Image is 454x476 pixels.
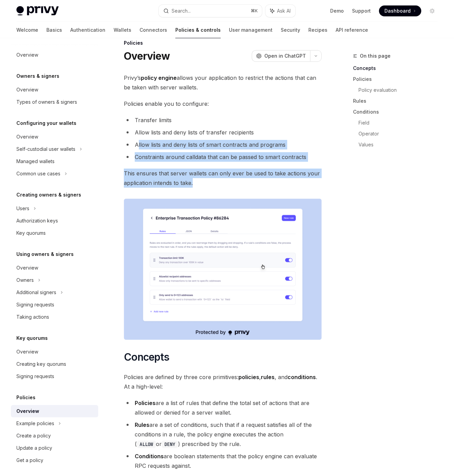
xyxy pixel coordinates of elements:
[358,128,443,139] a: Operator
[16,276,34,284] div: Owners
[124,40,322,46] div: Policies
[16,98,77,106] div: Types of owners & signers
[135,453,164,460] strong: Conditions
[124,73,322,92] span: Privy’s allows your application to restrict the actions that can be taken with server wallets.
[124,99,322,109] span: Policies enable you to configure:
[16,456,43,464] div: Get a policy
[16,393,35,402] h5: Policies
[124,351,169,363] span: Concepts
[353,74,443,85] a: Policies
[353,63,443,74] a: Concepts
[141,74,177,81] strong: policy engine
[11,405,98,417] a: Overview
[124,398,322,417] li: are a list of rules that define the total set of actions that are allowed or denied for a server ...
[11,358,98,370] a: Creating key quorums
[288,374,316,380] strong: conditions
[11,442,98,454] a: Update a policy
[124,115,322,125] li: Transfer limits
[124,199,322,340] img: Managing policies in the Privy Dashboard
[16,372,54,380] div: Signing requests
[70,22,105,38] a: Authentication
[16,288,56,297] div: Additional signers
[281,22,300,38] a: Security
[16,204,29,213] div: Users
[175,22,221,38] a: Policies & controls
[16,86,38,94] div: Overview
[358,139,443,150] a: Values
[16,419,54,428] div: Example policies
[16,229,46,237] div: Key quorums
[16,264,38,272] div: Overview
[277,8,291,14] span: Ask AI
[124,420,322,449] li: are a set of conditions, such that if a request satisfies all of the conditions in a rule, the po...
[264,53,306,59] span: Open in ChatGPT
[11,346,98,358] a: Overview
[16,250,74,258] h5: Using owners & signers
[11,454,98,466] a: Get a policy
[162,441,178,448] code: DENY
[16,444,52,452] div: Update a policy
[16,432,51,440] div: Create a policy
[137,441,156,448] code: ALLOW
[11,370,98,383] a: Signing requests
[16,145,75,153] div: Self-custodial user wallets
[336,22,368,38] a: API reference
[16,407,39,415] div: Overview
[11,49,98,61] a: Overview
[353,106,443,117] a: Conditions
[358,117,443,128] a: Field
[124,451,322,471] li: are boolean statements that the policy engine can evaluate RPC requests against.
[16,51,38,59] div: Overview
[16,6,59,16] img: light logo
[16,72,59,80] h5: Owners & signers
[124,128,322,137] li: Allow lists and deny lists of transfer recipients
[11,262,98,274] a: Overview
[16,313,49,321] div: Taking actions
[330,8,344,14] a: Demo
[16,22,38,38] a: Welcome
[358,85,443,96] a: Policy evaluation
[140,22,167,38] a: Connectors
[16,119,76,127] h5: Configuring your wallets
[353,96,443,106] a: Rules
[16,334,48,342] h5: Key quorums
[159,5,262,17] button: Search...⌘K
[11,430,98,442] a: Create a policy
[384,8,411,14] span: Dashboard
[11,155,98,168] a: Managed wallets
[360,52,391,60] span: On this page
[11,299,98,311] a: Signing requests
[11,215,98,227] a: Authorization keys
[124,140,322,149] li: Allow lists and deny lists of smart contracts and programs
[46,22,62,38] a: Basics
[16,360,66,368] div: Creating key quorums
[16,301,54,309] div: Signing requests
[265,5,295,17] button: Ask AI
[11,227,98,239] a: Key quorums
[11,131,98,143] a: Overview
[16,170,60,178] div: Common use cases
[251,8,258,14] span: ⌘ K
[124,50,170,62] h1: Overview
[379,5,421,16] a: Dashboard
[135,400,156,406] strong: Policies
[252,50,310,62] button: Open in ChatGPT
[124,169,322,188] span: This ensures that server wallets can only ever be used to take actions your application intends t...
[124,152,322,162] li: Constraints around calldata that can be passed to smart contracts
[11,84,98,96] a: Overview
[16,348,38,356] div: Overview
[16,133,38,141] div: Overview
[229,22,273,38] a: User management
[11,311,98,323] a: Taking actions
[135,421,149,428] strong: Rules
[352,8,371,14] a: Support
[11,96,98,108] a: Types of owners & signers
[261,374,275,380] strong: rules
[124,372,322,391] span: Policies are defined by three core primitives: , , and . At a high-level:
[16,157,55,165] div: Managed wallets
[308,22,327,38] a: Recipes
[427,5,438,16] button: Toggle dark mode
[172,7,191,15] div: Search...
[238,374,259,380] strong: policies
[16,217,58,225] div: Authorization keys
